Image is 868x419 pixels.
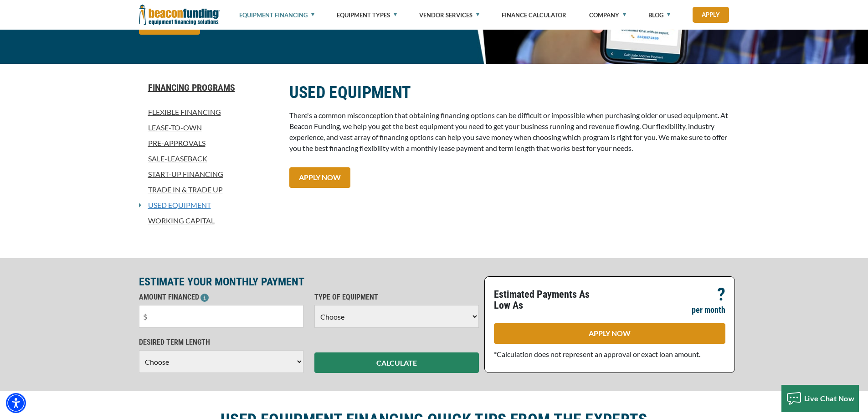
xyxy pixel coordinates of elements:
p: ESTIMATE YOUR MONTHLY PAYMENT [139,276,479,287]
a: Trade In & Trade Up [139,184,278,195]
a: Financing Programs [139,82,278,93]
a: Flexible Financing [139,107,278,118]
span: *Calculation does not represent an approval or exact loan amount. [494,350,700,358]
p: ? [717,289,725,300]
span: Live Chat Now [804,394,855,403]
h2: USED EQUIPMENT [289,82,729,103]
p: AMOUNT FINANCED [139,292,303,303]
a: APPLY NOW [289,167,350,188]
p: DESIRED TERM LENGTH [139,337,303,348]
button: CALCULATE [314,352,479,373]
p: There's a common misconception that obtaining financing options can be difficult or impossible wh... [289,110,729,154]
a: APPLY NOW [494,323,725,344]
a: Lease-To-Own [139,122,278,133]
a: Apply [693,7,729,23]
a: Pre-approvals [139,138,278,149]
a: Sale-Leaseback [139,153,278,164]
p: per month [692,305,725,316]
a: Used Equipment [141,200,211,211]
div: Accessibility Menu [6,393,26,413]
a: Working Capital [139,215,278,226]
button: Live Chat Now [781,385,859,412]
p: TYPE OF EQUIPMENT [314,292,479,303]
p: Estimated Payments As Low As [494,289,604,311]
input: $ [139,305,303,328]
a: Start-Up Financing [139,169,278,180]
